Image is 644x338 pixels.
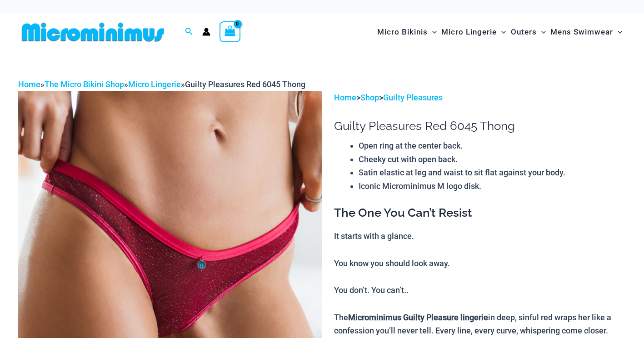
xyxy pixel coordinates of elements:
[377,20,428,44] span: Micro Bikinis
[537,20,546,44] span: Menu Toggle
[334,93,356,102] a: Home
[334,205,626,221] h3: The One You Can’t Resist
[550,20,613,44] span: Mens Swimwear
[613,20,622,44] span: Menu Toggle
[359,179,626,193] li: Iconic Microminimus M logo disk.
[383,93,443,102] a: Guilty Pleasures
[348,313,488,322] b: Microminimus Guilty Pleasure lingerie
[334,91,626,104] p: > >
[128,80,181,89] a: Micro Lingerie
[428,20,437,44] span: Menu Toggle
[497,20,506,44] span: Menu Toggle
[18,80,40,89] a: Home
[374,17,626,47] nav: Site Navigation
[45,80,124,89] a: The Micro Bikini Shop
[334,119,626,133] h1: Guilty Pleasures Red 6045 Thong
[18,22,168,42] img: MM SHOP LOGO FLAT
[359,139,626,153] li: Open ring at the center back.
[185,26,193,38] a: Search icon link
[220,21,240,42] a: View Shopping Cart, empty
[441,20,497,44] span: Micro Lingerie
[359,166,626,179] li: Satin elastic at leg and waist to sit flat against your body.
[360,93,379,102] a: Shop
[202,28,210,36] a: Account icon link
[548,18,624,46] a: Mens SwimwearMenu ToggleMenu Toggle
[375,18,439,46] a: Micro BikinisMenu ToggleMenu Toggle
[509,18,548,46] a: OutersMenu ToggleMenu Toggle
[359,153,626,166] li: Cheeky cut with open back.
[18,80,305,89] span: » » »
[185,80,305,89] span: Guilty Pleasures Red 6045 Thong
[511,20,537,44] span: Outers
[439,18,508,46] a: Micro LingerieMenu ToggleMenu Toggle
